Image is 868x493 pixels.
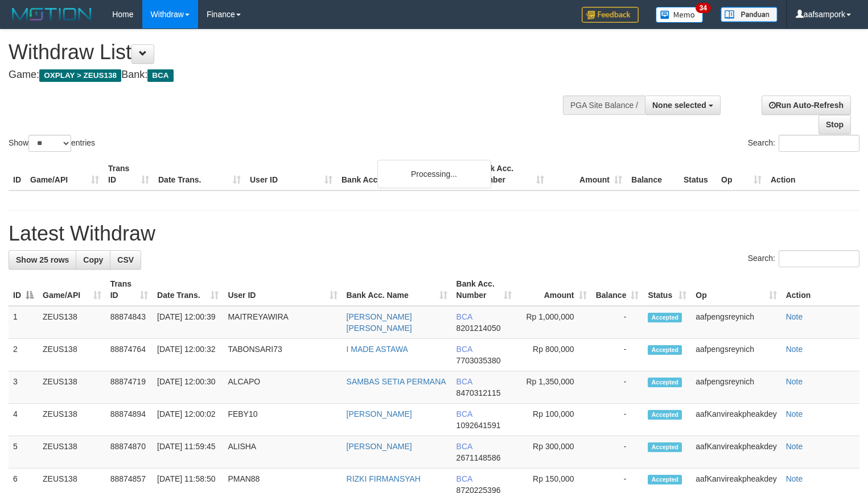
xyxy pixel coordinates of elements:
[347,377,446,386] a: SAMBAS SETIA PERMANA
[563,96,645,115] div: PGA Site Balance /
[516,339,591,371] td: Rp 800,000
[762,96,851,115] a: Run Auto-Refresh
[76,250,110,270] a: Copy
[648,345,682,355] span: Accepted
[153,306,223,339] td: [DATE] 12:00:39
[153,436,223,469] td: [DATE] 11:59:45
[153,274,223,306] th: Date Trans.: activate to sort column ascending
[582,7,639,23] img: Feedback.jpg
[721,7,778,22] img: panduan.png
[110,250,141,270] a: CSV
[153,371,223,404] td: [DATE] 12:00:30
[591,306,644,339] td: -
[153,404,223,436] td: [DATE] 12:00:02
[38,436,106,469] td: ZEUS138
[786,409,803,419] a: Note
[9,41,567,64] h1: Withdraw List
[9,158,26,190] th: ID
[38,306,106,339] td: ZEUS138
[9,404,38,436] td: 4
[516,404,591,436] td: Rp 100,000
[648,313,682,322] span: Accepted
[456,388,501,397] span: Copy 8470312115 to clipboard
[223,371,342,404] td: ALCAPO
[691,404,781,436] td: aafKanvireakpheakdey
[591,274,644,306] th: Balance: activate to sort column ascending
[347,409,412,419] a: [PERSON_NAME]
[9,274,38,306] th: ID: activate to sort column descending
[456,409,472,419] span: BCA
[818,115,851,134] a: Stop
[652,101,706,110] span: None selected
[223,274,342,306] th: User ID: activate to sort column ascending
[106,274,153,306] th: Trans ID: activate to sort column ascending
[223,436,342,469] td: ALISHA
[9,222,859,245] h1: Latest Withdraw
[691,339,781,371] td: aafpengsreynich
[342,274,452,306] th: Bank Acc. Name: activate to sort column ascending
[245,158,337,190] th: User ID
[643,274,691,306] th: Status: activate to sort column ascending
[696,3,711,13] span: 34
[656,7,704,23] img: Button%20Memo.svg
[691,436,781,469] td: aafKanvireakpheakdey
[456,474,472,483] span: BCA
[779,250,859,267] input: Search:
[627,158,679,190] th: Balance
[153,339,223,371] td: [DATE] 12:00:32
[106,436,153,469] td: 88874870
[347,312,412,333] a: [PERSON_NAME] [PERSON_NAME]
[781,274,859,306] th: Action
[28,135,71,152] select: Showentries
[748,250,859,267] label: Search:
[648,475,682,484] span: Accepted
[38,274,106,306] th: Game/API: activate to sort column ascending
[39,69,121,82] span: OXPLAY > ZEUS138
[648,442,682,452] span: Accepted
[645,96,721,115] button: None selected
[9,436,38,469] td: 5
[347,442,412,451] a: [PERSON_NAME]
[549,158,627,190] th: Amount
[648,410,682,420] span: Accepted
[456,356,501,365] span: Copy 7703035380 to clipboard
[648,378,682,387] span: Accepted
[223,306,342,339] td: MAITREYAWIRA
[223,339,342,371] td: TABONSARI73
[456,453,501,462] span: Copy 2671148586 to clipboard
[9,371,38,404] td: 3
[691,371,781,404] td: aafpengsreynich
[223,404,342,436] td: FEBY10
[456,345,472,354] span: BCA
[591,339,644,371] td: -
[337,158,471,190] th: Bank Acc. Name
[456,421,501,430] span: Copy 1092641591 to clipboard
[456,377,472,386] span: BCA
[456,324,501,333] span: Copy 8201214050 to clipboard
[106,339,153,371] td: 88874764
[679,158,717,190] th: Status
[748,135,859,152] label: Search:
[786,474,803,483] a: Note
[347,474,421,483] a: RIZKI FIRMANSYAH
[691,274,781,306] th: Op: activate to sort column ascending
[786,442,803,451] a: Note
[516,371,591,404] td: Rp 1,350,000
[786,345,803,354] a: Note
[516,274,591,306] th: Amount: activate to sort column ascending
[377,160,491,188] div: Processing...
[591,436,644,469] td: -
[154,158,245,190] th: Date Trans.
[347,345,408,354] a: I MADE ASTAWA
[9,6,95,23] img: MOTION_logo.png
[516,436,591,469] td: Rp 300,000
[452,274,516,306] th: Bank Acc. Number: activate to sort column ascending
[591,404,644,436] td: -
[104,158,154,190] th: Trans ID
[38,404,106,436] td: ZEUS138
[456,312,472,321] span: BCA
[147,69,173,82] span: BCA
[766,158,859,190] th: Action
[9,250,76,270] a: Show 25 rows
[106,404,153,436] td: 88874894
